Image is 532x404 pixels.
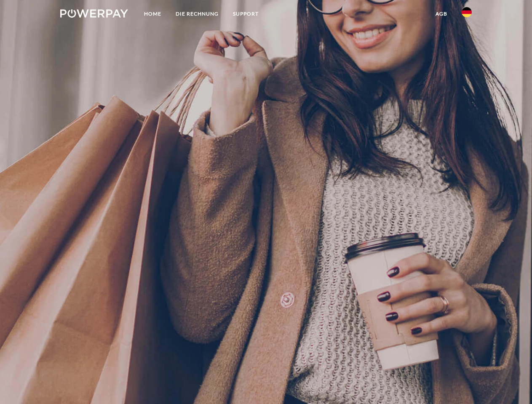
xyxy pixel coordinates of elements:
[462,7,472,17] img: de
[226,6,266,21] a: SUPPORT
[60,9,128,18] img: logo-powerpay-white.svg
[168,6,226,21] a: DIE RECHNUNG
[137,6,168,21] a: Home
[428,6,454,21] a: agb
